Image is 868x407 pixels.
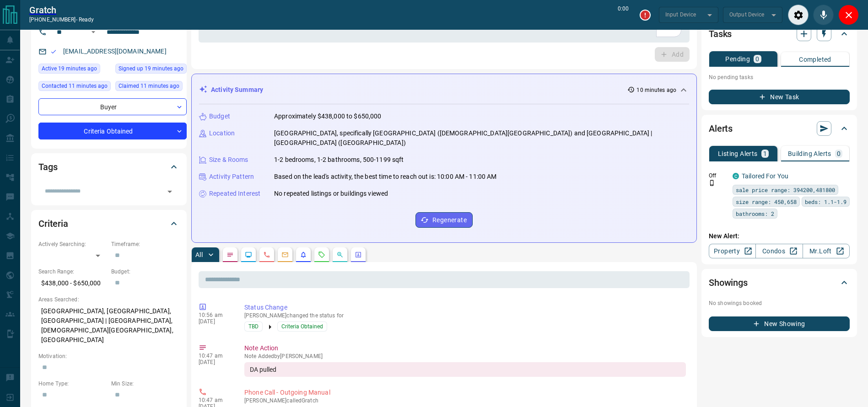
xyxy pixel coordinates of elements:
svg: Agent Actions [355,251,362,258]
p: Home Type: [38,380,107,388]
p: 1-2 bedrooms, 1-2 bathrooms, 500-1199 sqft [274,155,404,165]
button: New Task [709,90,850,104]
p: Budget [209,112,230,121]
a: Gratch [29,5,94,16]
p: Approximately $438,000 to $650,000 [274,112,381,121]
p: No pending tasks [709,70,850,84]
p: [PERSON_NAME] called Gratch [244,397,686,404]
p: Off [709,171,727,180]
p: 0:00 [618,5,629,25]
span: size range: 450,658 [736,197,797,206]
div: condos.ca [733,173,739,179]
p: Phone Call - Outgoing Manual [244,388,686,397]
button: Open [163,185,176,198]
h2: Tags [38,160,57,174]
svg: Listing Alerts [300,251,307,258]
p: Building Alerts [788,150,831,157]
p: Search Range: [38,268,107,276]
span: Contacted 11 minutes ago [42,81,108,91]
svg: Emails [281,251,289,258]
p: Activity Pattern [209,172,254,182]
p: Activity Summary [211,85,263,95]
div: Wed Oct 15 2025 [115,81,187,94]
p: 10:47 am [199,353,231,359]
div: Wed Oct 15 2025 [38,64,111,76]
p: 10:56 am [199,312,231,318]
span: sale price range: 394200,481800 [736,185,835,194]
p: Timeframe: [111,240,179,248]
p: Repeated Interest [209,189,260,198]
div: Mute [813,5,834,25]
p: 1 [763,150,767,157]
div: Criteria [38,213,179,235]
p: 10 minutes ago [636,86,676,94]
span: ready [79,16,94,23]
div: Tags [38,156,179,178]
span: Claimed 11 minutes ago [119,81,179,91]
span: bathrooms: 2 [736,209,774,218]
p: 0 [837,150,841,157]
svg: Push Notification Only [709,180,715,186]
p: Size & Rooms [209,155,248,165]
span: Criteria Obtained [281,322,323,331]
h2: Criteria [38,216,68,231]
p: Budget: [111,268,179,276]
p: All [195,252,203,258]
p: [DATE] [199,318,231,325]
div: Audio Settings [788,5,809,25]
p: Actively Searching: [38,240,107,248]
p: Listing Alerts [718,150,758,157]
span: TBD [248,322,259,331]
h2: Tasks [709,27,732,41]
a: Mr.Loft [803,244,850,258]
button: Open [88,27,99,37]
svg: Calls [263,251,270,258]
svg: Opportunities [336,251,344,258]
p: Pending [725,56,750,62]
h2: Showings [709,275,748,290]
p: [DATE] [199,359,231,365]
div: DA pulled [244,362,686,377]
p: Motivation: [38,352,179,360]
div: Wed Oct 15 2025 [115,64,187,76]
p: Note Added by [PERSON_NAME] [244,353,686,359]
p: Completed [799,56,831,63]
p: Note Action [244,343,686,353]
a: Property [709,244,756,258]
div: Criteria Obtained [38,123,187,139]
button: Regenerate [415,212,473,228]
p: $438,000 - $650,000 [38,276,107,291]
div: Close [838,5,859,25]
p: Location [209,129,235,138]
div: Buyer [38,98,187,115]
svg: Lead Browsing Activity [245,251,252,258]
p: [PERSON_NAME] changed the status for [244,312,686,319]
p: Based on the lead's activity, the best time to reach out is: 10:00 AM - 11:00 AM [274,172,497,182]
p: 10:47 am [199,397,231,403]
span: beds: 1.1-1.9 [805,197,846,206]
a: Condos [755,244,803,258]
p: Status Change [244,303,686,312]
svg: Notes [226,251,234,258]
div: Activity Summary10 minutes ago [199,81,689,98]
p: [GEOGRAPHIC_DATA], specifically [GEOGRAPHIC_DATA] ([DEMOGRAPHIC_DATA][GEOGRAPHIC_DATA]) and [GEOG... [274,129,689,148]
div: Alerts [709,118,850,139]
p: Min Size: [111,380,179,388]
svg: Requests [318,251,325,258]
p: New Alert: [709,231,850,241]
p: [PHONE_NUMBER] - [29,16,94,24]
a: Tailored For You [742,172,788,180]
p: No showings booked [709,299,850,307]
span: Signed up 19 minutes ago [119,64,183,73]
p: [GEOGRAPHIC_DATA], [GEOGRAPHIC_DATA], [GEOGRAPHIC_DATA] | [GEOGRAPHIC_DATA], [DEMOGRAPHIC_DATA][G... [38,304,179,348]
div: Showings [709,272,850,294]
p: Areas Searched: [38,295,179,304]
div: Tasks [709,23,850,45]
button: New Showing [709,316,850,331]
p: No repeated listings or buildings viewed [274,189,388,198]
svg: Email Valid [50,48,57,55]
span: Active 19 minutes ago [42,64,97,73]
p: 0 [755,56,759,62]
div: Wed Oct 15 2025 [38,81,111,94]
